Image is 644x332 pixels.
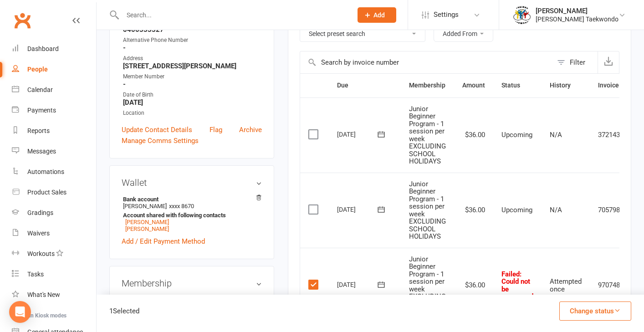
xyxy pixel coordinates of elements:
a: Gradings [12,203,96,223]
span: N/A [550,206,562,214]
a: Manage Comms Settings [122,135,199,146]
div: People [27,66,48,73]
button: Change status [559,301,631,321]
span: Junior Beginner Program - 1 session per week EXCLUDING SCHOOL HOLIDAYS [409,105,446,166]
strong: Account shared with following contacts [123,212,257,219]
div: [DATE] [337,202,379,216]
div: Product Sales [27,189,66,196]
button: Add [358,7,396,23]
td: 3721433 [590,97,632,173]
a: People [12,59,96,80]
div: Date of Birth [123,91,262,99]
td: $36.00 [454,173,493,248]
div: [PERSON_NAME] Taekwondo [536,15,618,23]
a: Waivers [12,223,96,244]
span: xxxx 8670 [169,203,194,209]
a: Clubworx [11,9,34,32]
a: Dashboard [12,39,96,59]
th: Invoice # [590,74,632,97]
a: Update Contact Details [122,124,192,135]
div: What's New [27,291,60,298]
div: 1 [109,306,139,317]
th: Status [493,74,542,97]
td: $36.00 [454,97,493,173]
h3: Membership [122,278,262,288]
span: Attempted once [550,277,582,293]
td: 9707483 [590,248,632,323]
strong: Bank account [123,196,257,203]
img: thumb_image1638236014.png [513,6,531,24]
input: Search by invoice number [300,51,552,73]
span: Failed [501,270,533,301]
span: Selected [113,307,139,315]
a: Flag [210,124,222,135]
div: Workouts [27,250,55,257]
div: Calendar [27,86,53,93]
a: Payments [12,100,96,121]
span: Settings [434,5,459,25]
div: Waivers [27,230,50,237]
strong: - [123,80,262,88]
button: Added From [434,26,493,42]
div: Open Intercom Messenger [9,301,31,323]
a: What's New [12,285,96,305]
div: Messages [27,148,56,155]
a: Tasks [12,264,96,285]
a: Automations [12,162,96,182]
a: [PERSON_NAME] [125,219,169,225]
div: Reports [27,127,50,134]
input: Search... [120,9,346,21]
div: [DATE] [337,127,379,141]
button: Filter [552,51,598,73]
td: 7057983 [590,173,632,248]
a: Product Sales [12,182,96,203]
span: Add [373,11,385,19]
span: : Could not be processed [501,270,533,301]
a: Workouts [12,244,96,264]
div: Tasks [27,271,44,278]
div: Filter [570,57,585,68]
div: Member Number [123,72,262,81]
div: Alternative Phone Number [123,36,262,45]
div: Gradings [27,209,53,216]
span: Junior Beginner Program - 1 session per week EXCLUDING SCHOOL HOLIDAYS [409,180,446,241]
a: Archive [239,124,262,135]
div: Automations [27,168,64,175]
span: Upcoming [501,131,532,139]
th: Membership [401,74,454,97]
div: Dashboard [27,45,59,52]
a: Add / Edit Payment Method [122,236,205,247]
a: Calendar [12,80,96,100]
li: [PERSON_NAME] [122,194,262,234]
div: [DATE] [337,277,379,291]
a: Reports [12,121,96,141]
a: [PERSON_NAME] [125,225,169,232]
strong: [DATE] [123,98,262,107]
span: N/A [550,131,562,139]
td: $36.00 [454,248,493,323]
th: History [542,74,590,97]
div: Location [123,109,262,117]
a: Messages [12,141,96,162]
th: Due [329,74,401,97]
div: Payments [27,107,56,114]
span: Upcoming [501,206,532,214]
h3: Wallet [122,178,262,188]
div: Address [123,54,262,63]
strong: [STREET_ADDRESS][PERSON_NAME] [123,62,262,70]
strong: - [123,44,262,52]
div: [PERSON_NAME] [536,7,618,15]
span: Junior Beginner Program - 1 session per week EXCLUDING SCHOOL HOLIDAYS [409,255,446,316]
th: Amount [454,74,493,97]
